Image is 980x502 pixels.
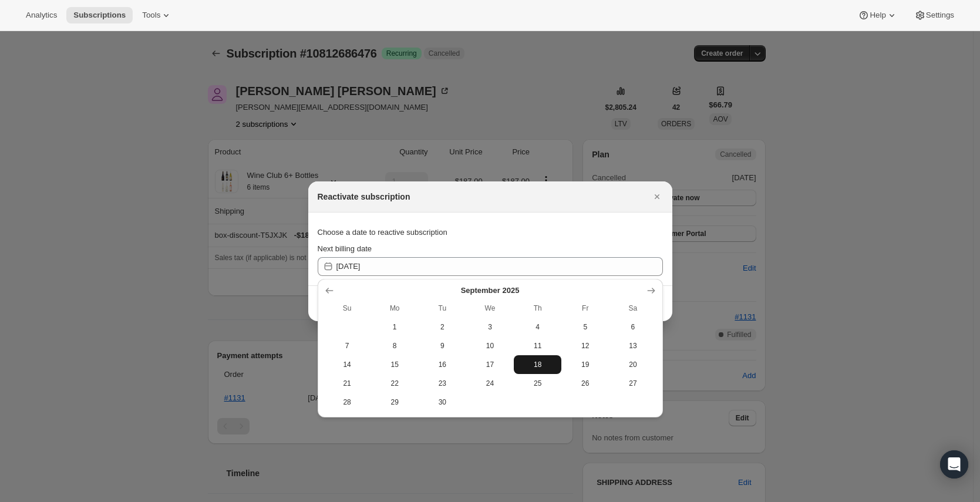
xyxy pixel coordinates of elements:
th: Saturday [609,299,656,318]
span: 5 [566,322,604,332]
span: 21 [328,379,366,388]
span: 27 [614,379,652,388]
span: 9 [423,341,462,351]
span: 10 [471,341,509,351]
span: 20 [614,360,652,369]
button: Friday September 19 2025 [561,355,609,374]
button: Analytics [19,7,64,23]
button: Saturday September 20 2025 [609,355,656,374]
span: 11 [518,341,557,351]
th: Monday [371,299,419,318]
span: 19 [566,360,604,369]
th: Friday [561,299,609,318]
span: 18 [518,360,557,369]
span: Subscriptions [73,11,126,20]
div: Choose a date to reactive subscription [318,222,663,243]
button: Monday September 29 2025 [371,393,419,412]
button: Thursday September 18 2025 [514,355,561,374]
button: Tuesday September 23 2025 [419,374,466,393]
h2: Reactivate subscription [318,191,410,203]
span: 7 [328,341,366,351]
span: 22 [376,379,414,388]
span: 17 [471,360,509,369]
button: Saturday September 27 2025 [609,374,656,393]
th: Tuesday [419,299,466,318]
th: Thursday [514,299,561,318]
span: 26 [566,379,604,388]
span: Fr [566,304,604,313]
button: Monday September 15 2025 [371,355,419,374]
span: 23 [423,379,462,388]
span: 14 [328,360,366,369]
button: Sunday September 14 2025 [324,355,371,374]
span: 15 [376,360,414,369]
button: Friday September 26 2025 [561,374,609,393]
button: Show previous month, August 2025 [321,282,338,299]
span: Help [870,11,885,20]
span: Analytics [26,11,57,20]
span: 8 [376,341,414,351]
button: Tuesday September 30 2025 [419,393,466,412]
span: 3 [471,322,509,332]
th: Wednesday [466,299,514,318]
button: Wednesday September 3 2025 [466,318,514,336]
button: Monday September 22 2025 [371,374,419,393]
span: Su [328,304,366,313]
button: Settings [907,7,961,23]
button: Sunday September 21 2025 [324,374,371,393]
button: Monday September 1 2025 [371,318,419,336]
button: Saturday September 6 2025 [609,318,656,336]
span: Th [518,304,557,313]
button: Monday September 8 2025 [371,336,419,355]
button: Wednesday September 10 2025 [466,336,514,355]
span: 6 [614,322,652,332]
span: Settings [926,11,954,20]
button: Tuesday September 9 2025 [419,336,466,355]
button: Help [851,7,904,23]
button: Thursday September 11 2025 [514,336,561,355]
span: We [471,304,509,313]
span: 24 [471,379,509,388]
button: Tuesday September 2 2025 [419,318,466,336]
span: 16 [423,360,462,369]
span: Next billing date [318,244,372,253]
span: Tu [423,304,462,313]
button: Tools [135,7,179,23]
th: Sunday [324,299,371,318]
span: 1 [376,322,414,332]
button: Sunday September 28 2025 [324,393,371,412]
span: Sa [614,304,652,313]
span: 28 [328,397,366,407]
button: Subscriptions [66,7,133,23]
button: Close [649,188,665,205]
span: 29 [376,397,414,407]
span: 25 [518,379,557,388]
button: Show next month, October 2025 [643,282,659,299]
span: 2 [423,322,462,332]
button: Sunday September 7 2025 [324,336,371,355]
button: Friday September 12 2025 [561,336,609,355]
span: 4 [518,322,557,332]
button: Thursday September 25 2025 [514,374,561,393]
span: Mo [376,304,414,313]
button: Friday September 5 2025 [561,318,609,336]
span: 13 [614,341,652,351]
button: Tuesday September 16 2025 [419,355,466,374]
span: 12 [566,341,604,351]
button: Saturday September 13 2025 [609,336,656,355]
span: 30 [423,397,462,407]
button: Wednesday September 17 2025 [466,355,514,374]
span: Tools [142,11,160,20]
button: Thursday September 4 2025 [514,318,561,336]
div: Open Intercom Messenger [940,450,968,479]
button: Wednesday September 24 2025 [466,374,514,393]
